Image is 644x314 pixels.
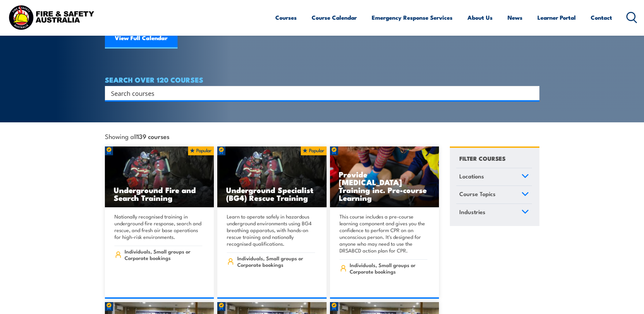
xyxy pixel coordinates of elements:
input: Search input [111,88,525,98]
span: Individuals, Small groups or Corporate bookings [350,262,427,275]
a: Contact [591,8,612,27]
a: Industries [456,204,532,222]
span: Industries [459,207,485,216]
a: About Us [467,8,493,27]
a: Course Calendar [312,8,357,27]
a: Emergency Response Services [372,8,453,27]
a: News [508,8,522,27]
button: Search magnifier button [528,88,537,98]
a: Courses [275,8,297,27]
h3: Underground Specialist (BG4) Rescue Training [226,186,318,202]
h4: FILTER COURSES [459,154,505,163]
img: Underground mine rescue [217,146,327,208]
span: Individuals, Small groups or Corporate bookings [125,248,202,261]
a: Underground Fire and Search Training [105,146,214,208]
span: Showing all [105,133,169,140]
span: Locations [459,172,484,181]
span: Course Topics [459,189,496,198]
a: View Full Calendar [105,28,178,49]
h3: Underground Fire and Search Training [114,186,205,202]
a: Course Topics [456,186,532,204]
img: Low Voltage Rescue and Provide CPR [330,146,439,208]
a: Underground Specialist (BG4) Rescue Training [217,146,327,208]
p: Nationally recognised training in underground fire response, search and rescue, and fresh air bas... [114,213,203,240]
span: Individuals, Small groups or Corporate bookings [237,255,315,268]
form: Search form [112,88,526,98]
p: Learn to operate safely in hazardous underground environments using BG4 breathing apparatus, with... [227,213,315,247]
a: Provide [MEDICAL_DATA] Training inc. Pre-course Learning [330,146,439,208]
p: This course includes a pre-course learning component and gives you the confidence to perform CPR ... [339,213,428,254]
h3: Provide [MEDICAL_DATA] Training inc. Pre-course Learning [339,170,430,202]
a: Locations [456,168,532,186]
img: Underground mine rescue [105,146,214,208]
strong: 139 courses [137,132,169,141]
h4: SEARCH OVER 120 COURSES [105,76,539,83]
a: Learner Portal [537,8,576,27]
